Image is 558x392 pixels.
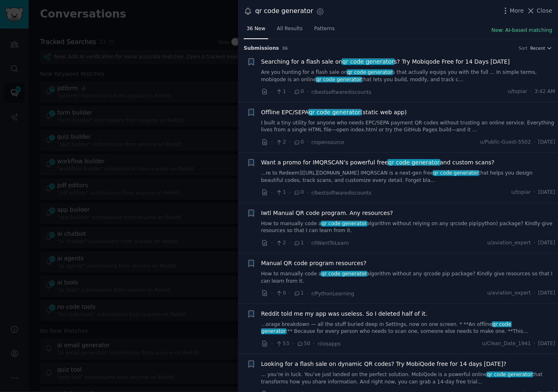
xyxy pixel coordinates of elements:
span: · [271,289,273,298]
span: · [289,188,291,197]
a: All Results [274,22,305,39]
a: How to manually code aqr code generatoralgorithm without any qrcode pip package? Kindly give reso... [261,270,556,285]
span: · [534,340,536,348]
span: · [307,138,309,146]
span: · [313,339,315,348]
span: r/bestsoftwarediscounts [311,89,371,95]
span: 2 [276,139,286,146]
span: Submission s [244,45,279,52]
a: Are you hunting for a flash sale onqr code generators that actually equips you with the full ... ... [261,69,556,83]
span: · [307,239,309,247]
span: Recent [530,45,545,51]
span: [DATE] [538,340,555,348]
div: qr code generator [255,6,313,16]
span: qr code generator [308,109,361,115]
span: · [292,339,294,348]
span: 0 [293,189,304,196]
button: Recent [530,45,552,51]
span: 36 [282,46,288,51]
span: u/aviation_expert [487,239,531,247]
span: r/opensource [311,140,344,145]
span: · [271,239,273,247]
span: 50 [297,340,310,348]
span: qr code generator [347,69,393,75]
span: u/topiar [508,88,527,95]
a: Looking for a flash sale on dynamic QR codes? Try MobiQode free for 14 days [DATE]? [261,360,507,368]
span: [DATE] [538,290,555,297]
span: · [289,88,291,96]
span: 0 [276,290,286,297]
span: 1 [293,290,304,297]
span: 0 [293,139,304,146]
button: More [501,7,524,15]
span: All Results [277,25,302,33]
span: u/Clean_Date_1941 [482,340,531,348]
a: Searching for a flash sale onqr code generators? Try Mobiqode Free for 14 Days [DATE] [261,58,510,66]
span: · [534,239,536,247]
span: qr code generator [342,58,395,65]
span: · [307,188,309,197]
a: How to manually code aqr code generatoralgorithm without relying on any qrcode pip(python) packag... [261,220,556,235]
span: Offline EPC/SEPA (static web app) [261,108,407,117]
span: · [534,139,536,146]
a: Iwtl Manual QR code program. Any resources? [261,209,393,217]
span: 0 [293,88,304,95]
span: r/iosapps [318,341,341,347]
span: · [530,88,532,95]
span: Close [537,7,552,15]
a: Patterns [311,22,338,39]
span: r/IWantToLearn [311,240,349,246]
a: Offline EPC/SEPAqr code generator(static web app) [261,108,407,117]
span: · [534,189,536,196]
a: I built a tiny utility for anyone who needs EPC/SEPA payment QR codes without trusting an online ... [261,120,556,134]
div: Sort [519,45,528,51]
a: ...orage breakdown — all the stuff buried deep in Settings, now on one screen. * **An offlineqr c... [261,321,556,335]
span: u/aviation_expert [487,290,531,297]
span: · [271,88,273,96]
span: 2 [276,239,286,247]
span: More [510,7,524,15]
span: qr code generator [321,271,367,277]
a: ... you’re in luck. You’ve just landed on the perfect solution. MobiQode is a powerful onlineqr c... [261,371,556,385]
span: Searching for a flash sale on s? Try Mobiqode Free for 14 Days [DATE] [261,58,510,66]
span: Want a promo for IMQRSCAN’s powerful free and custom scans? [261,158,495,167]
span: · [289,138,291,146]
span: qr code generator [387,159,440,166]
span: [DATE] [538,239,555,247]
span: r/PythonLearning [311,291,354,297]
span: 1 [276,88,286,95]
span: · [534,290,536,297]
span: u/Public-Guest-5502 [480,139,531,146]
span: · [289,239,291,247]
button: Close [527,7,552,15]
span: u/topiar [511,189,531,196]
span: · [271,188,273,197]
span: [DATE] [538,189,555,196]
span: 3:42 AM [535,88,555,95]
span: qr code generator [487,372,533,377]
span: 1 [276,189,286,196]
span: 1 [293,239,304,247]
span: 36 New [247,25,265,33]
a: 36 New [244,22,268,39]
a: Manual QR code program resources? [261,259,367,268]
span: · [289,289,291,298]
span: · [271,138,273,146]
span: 53 [276,340,289,348]
a: Want a promo for IMQRSCAN’s powerful freeqr code generatorand custom scans? [261,158,495,167]
span: · [307,289,309,298]
span: · [307,88,309,96]
span: r/bestsoftwarediscounts [311,190,371,196]
span: [DATE] [538,139,555,146]
button: New: AI-based matching [491,27,552,34]
span: qr code generator [321,221,367,226]
a: ...re to Redeem]([URL][DOMAIN_NAME] IMQRSCAN is a next-gen freeqr code generatorthat helps you de... [261,170,556,184]
span: qr code generator [433,170,479,176]
span: Patterns [314,25,335,33]
a: Reddit told me my app was useless. So I deleted half of it. [261,310,427,318]
span: qr code generator [316,77,362,82]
